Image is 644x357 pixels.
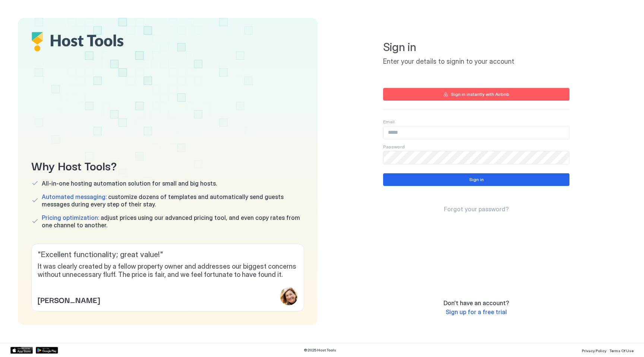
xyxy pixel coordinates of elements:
span: " Excellent functionality; great value! " [38,250,298,259]
a: App Store [10,347,33,354]
a: Privacy Policy [582,346,606,354]
span: Privacy Policy [582,348,606,353]
span: Forgot your password? [444,205,509,213]
span: © 2025 Host Tools [304,348,336,353]
span: customize dozens of templates and automatically send guests messages during every step of their s... [42,193,304,208]
a: Google Play Store [36,347,58,354]
span: Why Host Tools? [31,157,304,174]
div: Sign in instantly with Airbnb [451,91,509,98]
span: Enter your details to signin to your account [383,57,569,66]
span: [PERSON_NAME] [38,294,100,305]
span: Password [383,144,405,149]
div: Sign in [469,176,484,183]
span: adjust prices using our advanced pricing tool, and even copy rates from one channel to another. [42,214,304,229]
a: Terms Of Use [609,346,634,354]
span: Email [383,119,395,124]
span: Terms Of Use [609,348,634,353]
a: Forgot your password? [444,205,509,213]
a: Sign up for a free trial [446,308,507,316]
span: It was clearly created by a fellow property owner and addresses our biggest concerns without unne... [38,262,298,279]
span: Automated messaging: [42,193,107,200]
span: All-in-one hosting automation solution for small and big hosts. [42,180,217,187]
span: Pricing optimization: [42,214,99,221]
input: Input Field [383,151,569,164]
span: Don't have an account? [443,299,509,307]
button: Sign in [383,173,569,186]
button: Sign in instantly with Airbnb [383,88,569,101]
span: Sign in [383,40,569,54]
div: profile [280,287,298,305]
input: Input Field [383,126,569,139]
